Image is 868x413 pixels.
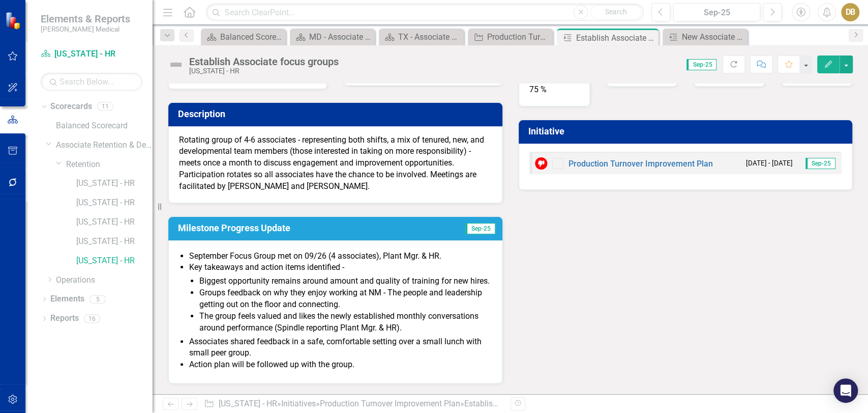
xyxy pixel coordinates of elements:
li: Associates shared feedback in a safe, comfortable setting over a small lunch with small peer group. [189,336,492,360]
h3: Milestone Progress Update [178,223,427,233]
li: Key takeaways and action items identified - [189,262,492,334]
a: Retention [66,159,153,171]
div: 5 [89,295,106,304]
a: MD - Associate Retention [292,31,372,43]
li: Biggest opportunity remains around amount and quality of training for new hires. [199,276,492,287]
div: Establish Associate focus groups [576,32,656,44]
div: Establish Associate focus groups [189,56,339,67]
li: Groups feedback on why they enjoy working at NM - The people and leadership getting out on the fl... [199,287,492,311]
a: [US_STATE] - HR [76,178,153,189]
a: Scorecards [50,101,92,113]
a: New Associate Huddles (<90 days) [665,31,745,43]
input: Search ClearPoint... [206,4,644,21]
a: Associate Retention & Development [56,140,153,151]
a: [US_STATE] - HR [76,197,153,209]
h3: Description [178,109,496,119]
img: Not Defined [168,57,184,73]
img: Below Target [535,157,547,170]
div: TX - Associate Retention [398,31,461,43]
span: Search [605,8,627,16]
a: TX - Associate Retention [381,31,461,43]
a: Balanced Scorecard [56,120,153,132]
a: Reports [50,313,79,324]
div: 75 % [519,76,590,106]
p: Rotating group of 4-6 associates - representing both shifts, a mix of tenured, new, and developme... [179,134,492,192]
div: 16 [84,314,100,323]
li: The group feels valued and likes the newly established monthly conversations around performance (... [199,311,492,334]
span: Sep-25 [686,59,716,70]
a: Elements [50,293,84,305]
span: Sep-25 [465,223,495,234]
a: [US_STATE] - HR [76,216,153,228]
span: Sep-25 [805,158,835,169]
h3: Initiative [528,126,847,136]
li: Action plan will be followed up with the group. [189,359,492,371]
a: [US_STATE] - HR [41,48,142,60]
input: Search Below... [41,73,142,91]
a: Production Turnover Improvement Plan [320,399,460,408]
a: Production Turnover Improvement Plan [568,159,713,169]
small: [PERSON_NAME] Medical [41,25,130,33]
a: Balanced Scorecard Welcome Page [203,31,283,43]
a: [US_STATE] - HR [76,255,153,267]
small: [DATE] - [DATE] [746,158,793,168]
li: September Focus Group met on 09/26 (4 associates), Plant Mgr. & HR. [189,251,492,262]
div: MD - Associate Retention [309,31,372,43]
div: » » » [204,398,502,410]
a: Initiatives [281,399,316,408]
div: New Associate Huddles (<90 days) [682,31,745,43]
div: [US_STATE] - HR [189,67,339,75]
div: Sep-25 [677,7,757,19]
div: 11 [97,102,113,111]
button: Sep-25 [673,3,760,21]
button: Search [590,5,641,19]
div: Production Turnover Improvement Plan [487,31,550,43]
a: Production Turnover Improvement Plan [470,31,550,43]
a: Operations [56,274,153,286]
img: ClearPoint Strategy [5,12,23,30]
div: Open Intercom Messenger [833,378,858,403]
button: DB [841,3,859,21]
span: Elements & Reports [41,13,130,25]
div: Balanced Scorecard Welcome Page [220,31,283,43]
a: [US_STATE] - HR [76,236,153,247]
div: Establish Associate focus groups [464,399,584,408]
a: [US_STATE] - HR [219,399,277,408]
